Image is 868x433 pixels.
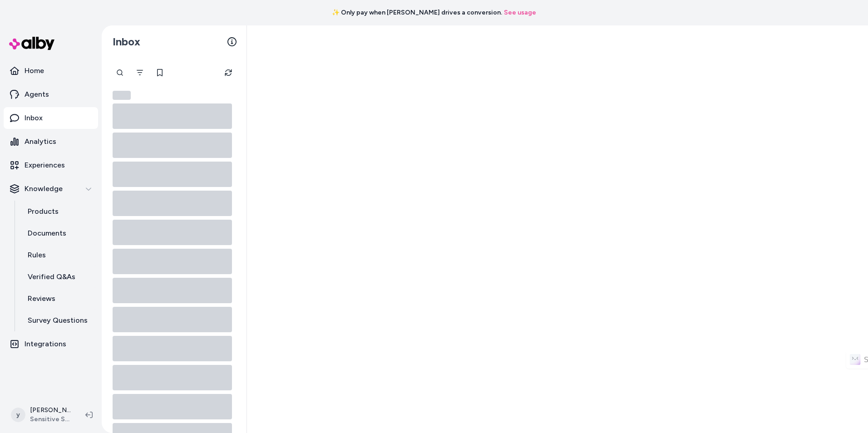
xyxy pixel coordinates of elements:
a: Reviews [19,288,98,310]
a: Products [19,201,98,222]
a: Inbox [4,107,98,129]
a: See usage [504,8,536,17]
button: Refresh [219,64,237,82]
p: Agents [25,89,49,100]
a: Agents [4,84,98,105]
a: Home [4,60,98,82]
span: ✨ Only pay when [PERSON_NAME] drives a conversion. [332,8,502,17]
p: Documents [28,228,66,239]
a: Survey Questions [19,310,98,331]
p: Knowledge [25,183,63,194]
p: Rules [28,250,46,261]
p: Products [28,206,59,217]
img: alby Logo [9,37,54,50]
a: Analytics [4,131,98,153]
button: Filter [131,64,149,82]
a: Experiences [4,154,98,176]
span: y [11,408,25,422]
p: Verified Q&As [28,271,75,282]
p: Experiences [25,160,65,171]
span: Sensitive Stones [30,415,71,424]
a: Verified Q&As [19,266,98,288]
button: y[PERSON_NAME]Sensitive Stones [5,400,78,429]
p: Inbox [25,113,43,123]
button: Knowledge [4,178,98,200]
a: Documents [19,222,98,244]
h2: Inbox [113,35,140,49]
p: Home [25,65,44,76]
p: Analytics [25,136,56,147]
p: Integrations [25,339,66,349]
p: Reviews [28,293,55,304]
a: Integrations [4,333,98,355]
p: Survey Questions [28,315,88,326]
p: [PERSON_NAME] [30,406,71,415]
a: Rules [19,244,98,266]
